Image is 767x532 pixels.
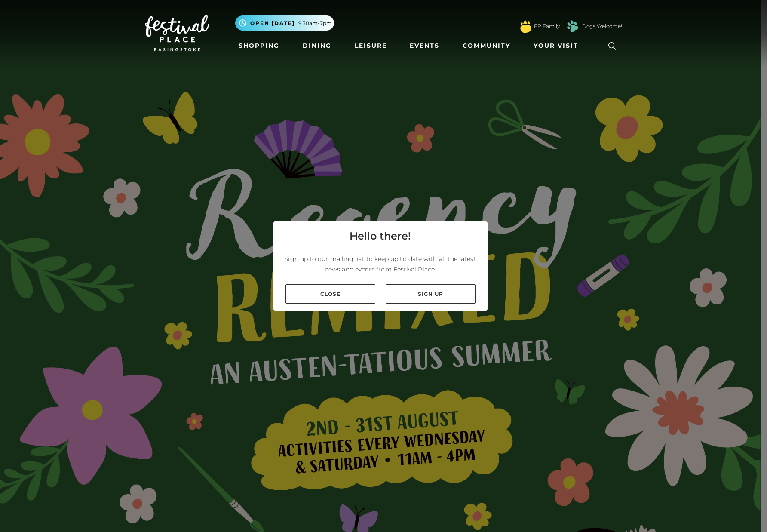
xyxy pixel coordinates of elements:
a: Community [459,38,514,54]
span: Your Visit [534,41,578,50]
a: Close [285,284,375,304]
a: FP Family [534,22,560,30]
p: Sign up to our mailing list to keep up to date with all the latest news and events from Festival ... [280,254,481,274]
a: Your Visit [530,38,586,54]
a: Shopping [235,38,283,54]
span: 9.30am-7pm [298,19,332,27]
button: Open [DATE] 9.30am-7pm [235,15,334,31]
a: Sign up [386,284,476,304]
a: Leisure [351,38,390,54]
span: Open [DATE] [250,19,295,27]
a: Dogs Welcome! [582,22,622,30]
a: Dining [299,38,335,54]
h4: Hello there! [350,228,411,244]
a: Events [406,38,443,54]
img: Festival Place Logo [145,15,209,51]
